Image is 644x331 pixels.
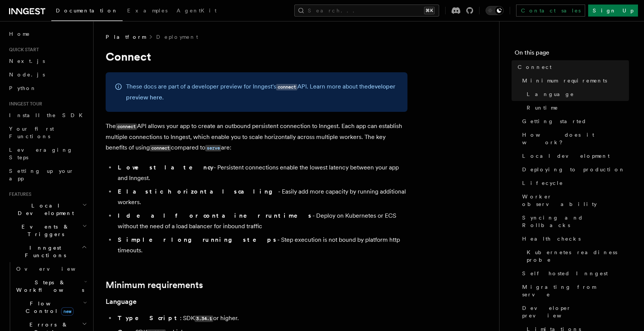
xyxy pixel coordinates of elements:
span: Features [6,191,31,197]
a: Connect [515,60,629,74]
strong: Lowest latency [118,164,214,171]
span: AgentKit [177,8,217,14]
a: Documentation [51,2,123,21]
p: These docs are part of a developer preview for Inngest's API. Learn more about the . [126,81,398,103]
a: Worker observability [519,190,629,211]
span: Runtime [527,104,558,111]
a: AgentKit [172,2,221,20]
a: Minimum requirements [519,74,629,87]
li: - Easily add more capacity by running additional workers. [115,186,407,207]
a: Home [6,27,89,41]
a: serve [205,144,221,151]
span: Next.js [9,58,45,64]
p: The API allows your app to create an outbound persistent connection to Inngest. Each app can esta... [106,121,407,153]
code: connect [276,84,297,90]
a: Python [6,81,89,95]
a: Overview [13,262,89,276]
strong: TypeScript [118,314,180,322]
a: Migrating from serve [519,280,629,301]
a: Language [106,296,137,307]
button: Steps & Workflows [13,276,89,297]
span: Setting up your app [9,168,74,182]
span: Home [9,30,30,38]
span: Platform [106,33,146,41]
span: Events & Triggers [6,223,82,238]
a: Developer preview [519,301,629,322]
code: connect [150,145,171,151]
a: Lifecycle [519,176,629,190]
span: new [61,307,74,316]
button: Search...⌘K [294,5,439,17]
span: Examples [127,8,168,14]
span: How does it work? [522,131,629,146]
button: Inngest Functions [6,241,89,262]
span: Inngest tour [6,101,42,107]
li: - Deploy on Kubernetes or ECS without the need of a load balancer for inbound traffic [115,210,407,232]
button: Events & Triggers [6,220,89,241]
span: Deploying to production [522,166,625,173]
a: Setting up your app [6,164,89,185]
span: Your first Functions [9,126,54,139]
span: Inngest Functions [6,244,81,259]
code: 3.34.1 [195,316,213,322]
a: Local development [519,149,629,163]
span: Syncing and Rollbacks [522,214,629,229]
h4: On this page [515,48,629,60]
a: Language [524,87,629,101]
span: Getting started [522,117,587,125]
a: Getting started [519,114,629,128]
button: Flow Controlnew [13,297,89,318]
button: Toggle dark mode [486,6,504,15]
button: Local Development [6,199,89,220]
span: Language [527,90,574,98]
span: Quick start [6,47,39,53]
code: serve [205,145,221,151]
span: Python [9,85,37,91]
a: Your first Functions [6,122,89,143]
h1: Connect [106,50,407,63]
span: Node.js [9,72,45,78]
strong: Elastic horizontal scaling [118,188,278,195]
a: Syncing and Rollbacks [519,211,629,232]
span: Overview [16,266,94,272]
a: Next.js [6,54,89,68]
li: - Step execution is not bound by platform http timeouts. [115,235,407,256]
a: Health checks [519,232,629,246]
span: Worker observability [522,193,629,208]
a: Install the SDK [6,108,89,122]
strong: Ideal for container runtimes [118,212,312,219]
a: How does it work? [519,128,629,149]
a: Deploying to production [519,163,629,176]
span: Developer preview [522,304,629,319]
span: Kubernetes readiness probe [527,249,629,264]
a: Runtime [524,101,629,114]
span: Connect [518,63,552,71]
a: Kubernetes readiness probe [524,246,629,267]
span: Leveraging Steps [9,147,73,160]
span: Minimum requirements [522,77,607,84]
li: - Persistent connections enable the lowest latency between your app and Inngest. [115,162,407,183]
a: Self hosted Inngest [519,267,629,280]
span: Flow Control [13,300,83,315]
span: Steps & Workflows [13,279,84,294]
span: Install the SDK [9,112,87,118]
li: : SDK or higher. [115,313,407,324]
a: Deployment [156,33,198,41]
span: Health checks [522,235,581,243]
a: Leveraging Steps [6,143,89,164]
span: Self hosted Inngest [522,270,608,277]
a: Contact sales [516,5,585,17]
span: Local development [522,152,610,160]
a: Sign Up [588,5,638,17]
kbd: ⌘K [424,7,435,14]
span: Documentation [56,8,118,14]
strong: Simpler long running steps [118,236,277,243]
span: Local Development [6,202,82,217]
code: connect [116,124,137,130]
a: Examples [123,2,172,20]
span: Migrating from serve [522,283,629,298]
a: Minimum requirements [106,280,203,290]
span: Lifecycle [522,179,563,187]
a: Node.js [6,68,89,81]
